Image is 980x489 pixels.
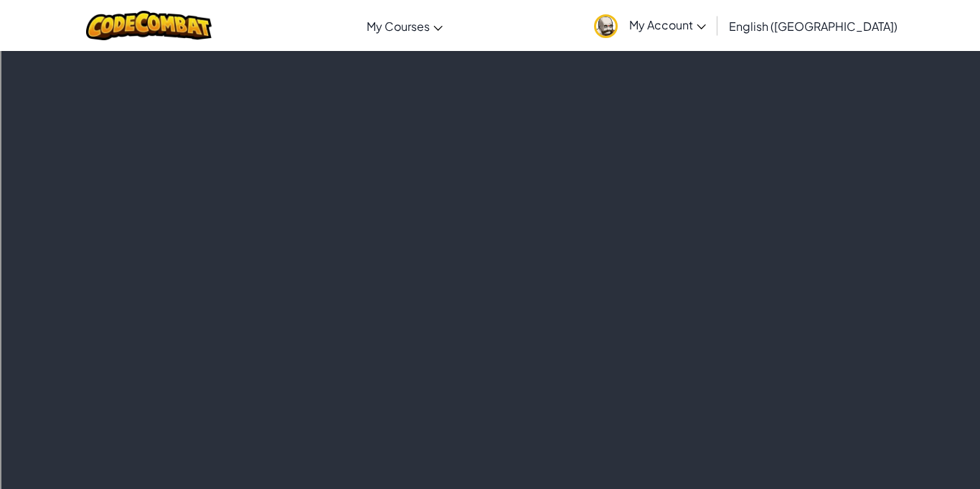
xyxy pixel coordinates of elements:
[86,11,212,40] img: CodeCombat logo
[359,6,450,45] a: My Courses
[367,19,430,34] span: My Courses
[587,3,713,48] a: My Account
[629,17,706,32] span: My Account
[594,14,618,38] img: avatar
[722,6,905,45] a: English ([GEOGRAPHIC_DATA])
[729,19,897,34] span: English ([GEOGRAPHIC_DATA])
